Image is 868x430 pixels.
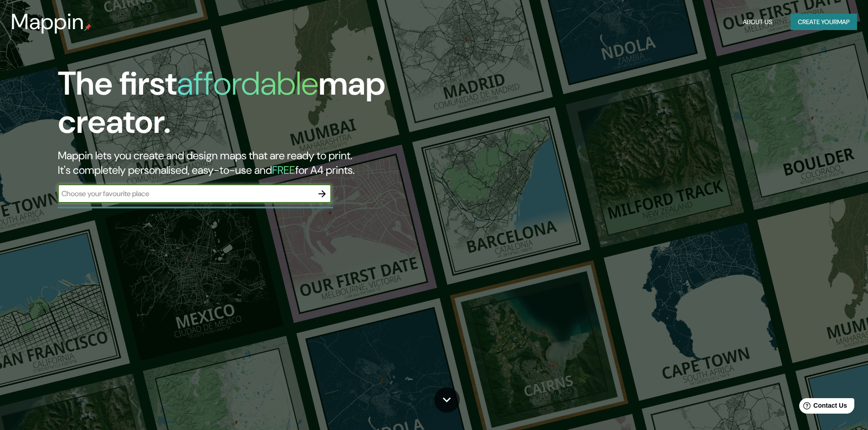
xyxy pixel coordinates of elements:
h2: Mappin lets you create and design maps that are ready to print. It's completely personalised, eas... [58,148,492,177]
button: About Us [739,14,776,30]
iframe: Help widget launcher [787,395,858,420]
h1: The first map creator. [58,65,492,148]
img: mappin-pin [84,24,92,31]
h1: affordable [177,62,318,105]
h5: FREE [272,163,295,177]
button: Create yourmap [791,14,857,30]
h3: Mappin [11,9,84,35]
input: Choose your favourite place [58,188,313,199]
